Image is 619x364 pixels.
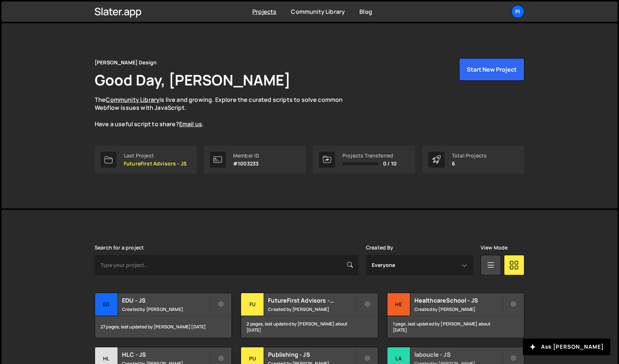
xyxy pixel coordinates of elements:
[387,293,524,338] a: He HealthcareSchool - JS Created by [PERSON_NAME] 1 page, last updated by [PERSON_NAME] about [DATE]
[95,245,144,251] label: Search for a project
[523,339,610,355] button: Ask [PERSON_NAME]
[481,245,508,251] label: View Mode
[459,58,524,81] button: Start New Project
[241,293,264,316] div: Fu
[414,306,502,312] small: Created by [PERSON_NAME]
[387,293,410,316] div: He
[359,8,372,16] a: Blog
[124,161,186,167] p: FutureFirst Advisors - JS
[233,161,259,167] p: #1003233
[268,296,356,304] h2: FutureFirst Advisors - JS
[95,293,232,338] a: ED EDU - JS Created by [PERSON_NAME] 27 pages, last updated by [PERSON_NAME] [DATE]
[95,70,291,90] h1: Good Day, [PERSON_NAME]
[387,316,524,338] div: 1 page, last updated by [PERSON_NAME] about [DATE]
[291,8,345,16] a: Community Library
[268,306,356,312] small: Created by [PERSON_NAME]
[106,96,159,104] a: Community Library
[383,161,397,167] span: 0 / 10
[252,8,276,16] a: Projects
[414,351,502,359] h2: laboucle - JS
[95,96,357,128] p: The is live and growing. Explore the curated scripts to solve common Webflow issues with JavaScri...
[122,351,210,359] h2: HLC - JS
[95,58,157,67] div: [PERSON_NAME] Design
[452,153,487,159] div: Total Projects
[122,296,210,304] h2: EDU - JS
[414,296,502,304] h2: HealthcareSchool - JS
[179,120,202,128] a: Email us
[241,316,378,338] div: 2 pages, last updated by [PERSON_NAME] about [DATE]
[95,146,197,173] a: Last Project FutureFirst Advisors - JS
[511,5,524,18] a: Pi
[342,153,397,159] div: Projects Transferred
[122,306,210,312] small: Created by [PERSON_NAME]
[452,161,487,167] p: 6
[95,316,232,338] div: 27 pages, last updated by [PERSON_NAME] [DATE]
[95,255,359,275] input: Type your project...
[241,293,378,338] a: Fu FutureFirst Advisors - JS Created by [PERSON_NAME] 2 pages, last updated by [PERSON_NAME] abou...
[268,351,356,359] h2: Publishing - JS
[233,153,259,159] div: Member ID
[366,245,394,251] label: Created By
[124,153,186,159] div: Last Project
[95,293,118,316] div: ED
